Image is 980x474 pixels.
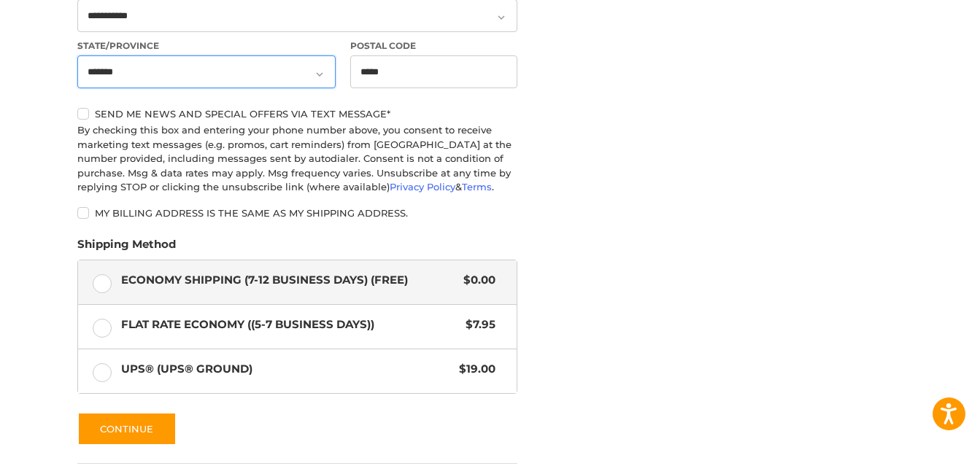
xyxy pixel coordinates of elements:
[77,207,517,219] label: My billing address is the same as my shipping address.
[350,39,518,53] label: Postal Code
[77,39,336,53] label: State/Province
[121,316,459,333] span: Flat Rate Economy ((5-7 Business Days))
[458,316,495,333] span: $7.95
[462,181,492,193] a: Terms
[456,272,495,289] span: $0.00
[77,108,517,120] label: Send me news and special offers via text message*
[860,435,980,474] iframe: Google Customer Reviews
[121,272,457,289] span: Economy Shipping (7-12 Business Days) (Free)
[121,361,452,378] span: UPS® (UPS® Ground)
[77,123,517,195] div: By checking this box and entering your phone number above, you consent to receive marketing text ...
[390,181,455,193] a: Privacy Policy
[77,412,177,446] button: Continue
[77,236,176,260] legend: Shipping Method
[452,361,495,378] span: $19.00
